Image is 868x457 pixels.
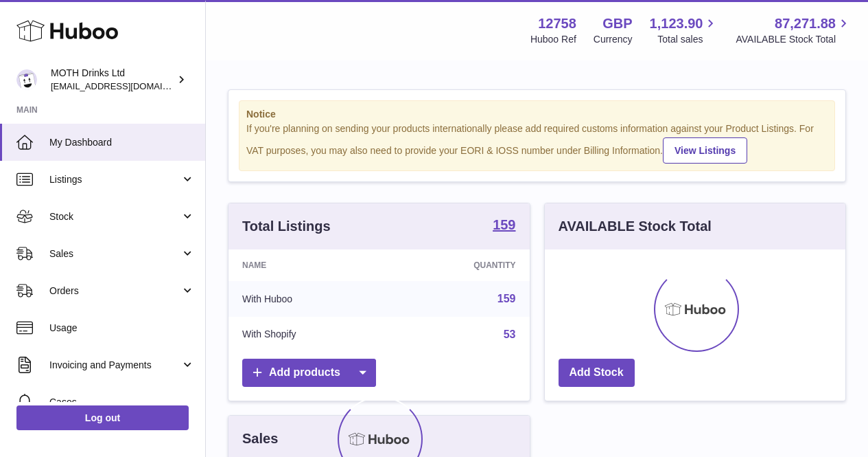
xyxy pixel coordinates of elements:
[657,33,718,46] span: Total sales
[246,122,828,164] div: If you're planning on sending your products internationally please add required customs informati...
[242,217,331,236] h3: Total Listings
[493,218,515,234] a: 159
[559,217,712,236] h3: AVAILABLE Stock Total
[538,14,576,33] strong: 12758
[493,218,515,232] strong: 159
[650,14,703,33] span: 1,123.90
[497,293,516,304] a: 159
[530,33,576,46] div: Huboo Ref
[650,14,719,46] a: 1,123.90 Total sales
[49,359,180,372] span: Invoicing and Payments
[49,247,180,260] span: Sales
[246,108,828,121] strong: Notice
[228,317,390,353] td: With Shopify
[663,137,747,164] a: View Listings
[51,80,202,91] span: [EMAIL_ADDRESS][DOMAIN_NAME]
[594,33,633,46] div: Currency
[228,281,390,317] td: With Huboo
[49,285,180,298] span: Orders
[504,328,516,340] a: 53
[51,67,174,93] div: MOTH Drinks Ltd
[228,249,390,281] th: Name
[602,14,632,33] strong: GBP
[736,14,852,46] a: 87,271.88 AVAILABLE Stock Total
[49,173,180,186] span: Listings
[775,14,836,33] span: 87,271.88
[49,396,195,409] span: Cases
[242,430,278,448] h3: Sales
[16,405,189,430] a: Log out
[390,249,529,281] th: Quantity
[242,359,376,387] a: Add products
[736,33,852,46] span: AVAILABLE Stock Total
[16,69,37,90] img: orders@mothdrinks.com
[559,359,635,387] a: Add Stock
[49,210,180,223] span: Stock
[49,322,195,335] span: Usage
[49,136,195,149] span: My Dashboard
